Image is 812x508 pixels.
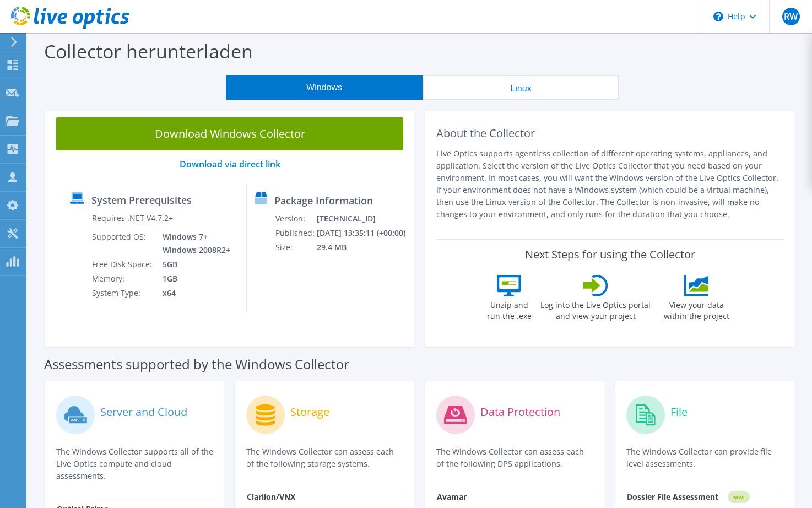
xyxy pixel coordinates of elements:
p: Live Optics supports agentless collection of different operating systems, appliances, and applica... [436,148,783,220]
p: The Windows Collector can provide file level assessments. [626,446,783,470]
label: File [670,407,688,418]
button: Windows [226,75,423,100]
label: Log into the Live Optics portal and view your project [540,296,651,322]
label: View your data within the project [657,296,736,322]
tspan: NEW! [733,494,744,500]
label: Server and Cloud [100,407,187,418]
svg: \n [713,12,723,21]
span: RW [782,8,800,25]
label: System Prerequisites [91,194,192,206]
a: Download Windows Collector [56,117,403,150]
p: The Windows Collector can assess each of the following DPS applications. [436,446,593,470]
h2: About the Collector [436,127,783,140]
td: x64 [154,286,232,300]
strong: Avamar [437,491,467,502]
td: System Type: [91,286,154,300]
label: Collector herunterladen [44,39,253,64]
td: [TECHNICAL_ID] [316,212,409,226]
p: The Windows Collector can assess each of the following storage systems. [246,446,403,470]
td: 29.4 MB [316,240,409,255]
td: Size: [275,240,317,255]
label: Data Protection [480,407,560,418]
td: Version: [275,212,317,226]
label: Storage [290,407,329,418]
label: Requires .NET V4.7.2+ [92,213,173,224]
strong: Clariion/VNX [247,491,295,502]
label: Unzip and run the .exe [484,296,534,322]
label: Assessments supported by the Windows Collector [44,359,349,370]
td: Windows 7+ Windows 2008R2+ [154,230,232,257]
a: Download via direct link [180,158,280,170]
td: 5GB [154,257,232,272]
label: Package Information [274,195,373,206]
td: Memory: [91,272,154,286]
td: Published: [275,226,317,240]
td: Supported OS: [91,230,154,257]
strong: Dossier File Assessment [627,491,718,502]
td: Free Disk Space: [91,257,154,272]
p: The Windows Collector supports all of the Live Optics compute and cloud assessments. [56,446,213,482]
td: 1GB [154,272,232,286]
label: Next Steps for using the Collector [525,248,695,261]
td: [DATE] 13:35:11 (+00:00) [316,226,409,240]
button: Linux [423,75,619,100]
